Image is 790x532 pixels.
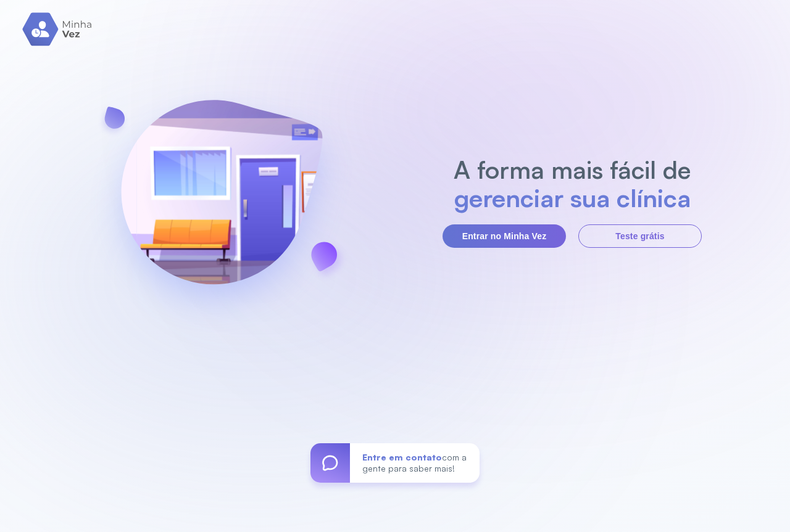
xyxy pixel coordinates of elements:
h2: A forma mais fácil de [447,155,697,184]
a: Entre em contatocom a gente para saber mais! [310,443,480,483]
span: Entre em contato [362,452,442,462]
div: com a gente para saber mais! [350,443,480,483]
button: Entrar no Minha Vez [443,224,566,248]
img: logo.svg [22,12,93,46]
img: banner-login.svg [88,67,355,335]
button: Teste grátis [578,224,702,248]
h2: gerenciar sua clínica [447,184,697,212]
